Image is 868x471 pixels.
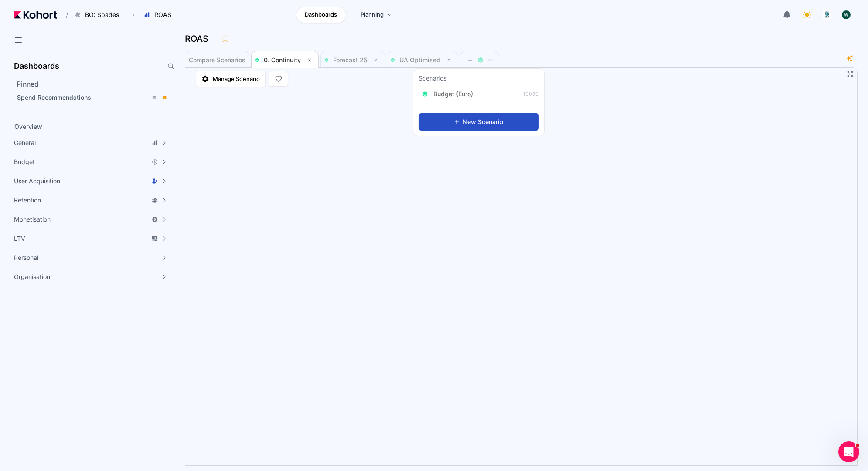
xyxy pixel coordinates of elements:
span: UA Optimised [399,56,440,64]
button: Budget (Euro) [419,87,482,101]
a: Overview [11,120,160,133]
span: Organisation [14,273,50,281]
iframe: Intercom live chat [838,441,859,462]
span: Personal [14,253,38,262]
h2: Dashboards [14,62,59,70]
span: LTV [14,234,25,243]
span: Forecast 25 [333,56,367,64]
h3: ROAS [185,34,214,43]
span: Compare Scenarios [189,57,245,63]
span: Dashboards [305,10,337,19]
span: Manage Scenario [213,74,260,83]
span: Retention [14,196,41,205]
img: Kohort logo [14,11,57,19]
span: 0. Continuity [264,56,301,64]
span: ROAS [154,10,171,19]
span: 10099 [524,91,539,98]
span: / [59,10,68,20]
a: Planning [351,7,402,23]
span: Budget (Euro) [433,90,473,98]
span: General [14,138,36,147]
span: User Acquisition [14,177,60,185]
span: New Scenario [463,118,503,126]
button: BO: Spades [70,7,128,22]
span: Budget [14,158,35,166]
button: ROAS [139,7,180,22]
span: Spend Recommendations [17,94,91,101]
a: Spend Recommendations [14,91,172,104]
button: Fullscreen [847,71,854,77]
a: Manage Scenario [196,71,266,87]
img: logo_logo_images_1_20240607072359498299_20240828135028712857.jpeg [823,10,831,19]
span: Planning [361,10,384,19]
h3: Scenarios [419,74,446,84]
button: New Scenario [419,113,539,131]
a: Dashboards [296,7,346,23]
span: › [131,11,136,18]
span: BO: Spades [85,10,119,19]
span: Monetisation [14,215,51,224]
h2: Pinned [17,79,174,89]
span: Overview [14,123,42,130]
